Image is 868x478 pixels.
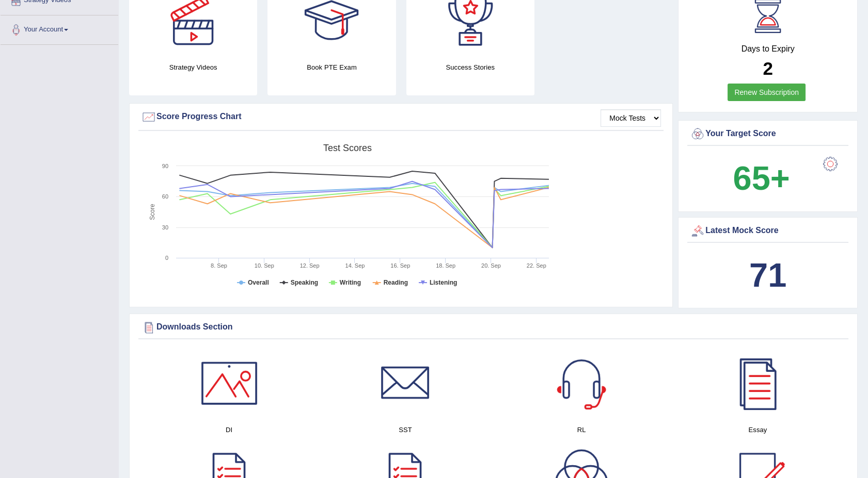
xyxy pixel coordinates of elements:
h4: Book PTE Exam [267,62,396,73]
div: Downloads Section [141,320,846,335]
h4: SST [322,424,488,435]
text: 60 [162,193,168,200]
tspan: Reading [384,279,408,286]
tspan: Writing [340,279,361,286]
h4: Success Stories [406,62,534,73]
b: 65+ [733,159,790,197]
tspan: 20. Sep [481,262,501,269]
text: 90 [162,163,168,169]
tspan: Test scores [323,143,372,153]
h4: Essay [675,424,841,435]
h4: Days to Expiry [690,44,846,54]
tspan: Speaking [291,279,318,286]
tspan: 18. Sep [436,262,455,269]
div: Your Target Score [690,126,846,142]
tspan: 22. Sep [527,262,546,269]
b: 2 [763,58,772,78]
a: Renew Subscription [728,84,806,101]
tspan: Listening [430,279,457,286]
h4: Strategy Videos [129,62,257,73]
a: Your Account [1,15,118,41]
tspan: 10. Sep [255,262,274,269]
div: Latest Mock Score [690,223,846,239]
tspan: 16. Sep [390,262,410,269]
tspan: Score [149,204,156,220]
tspan: 12. Sep [300,262,320,269]
div: Score Progress Chart [141,109,661,125]
text: 30 [162,224,168,230]
b: 71 [749,256,786,294]
text: 0 [165,255,168,261]
tspan: 8. Sep [211,262,227,269]
tspan: 14. Sep [345,262,365,269]
h4: DI [146,424,312,435]
tspan: Overall [248,279,269,286]
h4: RL [499,424,665,435]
